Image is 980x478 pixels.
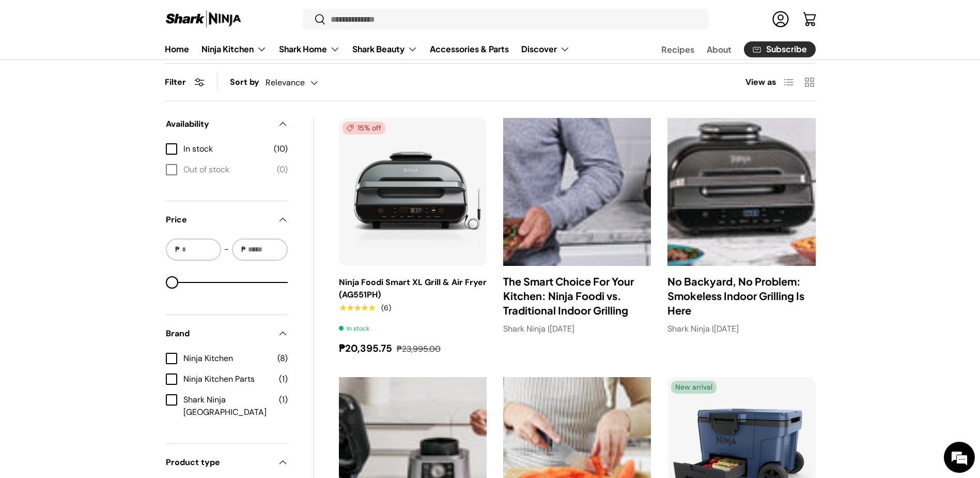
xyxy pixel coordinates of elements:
a: Recipes [661,39,694,59]
span: (1) [279,373,288,385]
span: Relevance [266,78,305,87]
span: In stock [183,143,268,155]
summary: Discover [515,39,576,59]
summary: Shark Home [273,39,346,59]
summary: Availability [166,106,288,143]
span: - [224,243,229,256]
span: New arrival [671,381,717,394]
a: About [707,39,732,59]
a: Home [165,39,189,59]
span: (8) [277,352,288,365]
a: Ninja Foodi Smart XL Grill & Air Fryer (AG551PH) [339,118,487,266]
span: 15% off [343,122,385,135]
span: Ninja Kitchen [183,352,271,365]
span: Out of stock [183,163,271,176]
span: Price [166,214,271,226]
span: Ninja Kitchen Parts [183,373,273,385]
a: Accessories & Parts [430,39,509,59]
a: No Backyard, No Problem: Smokeless Indoor Grilling Is Here [667,275,804,317]
label: Sort by [230,76,266,88]
span: Availability [166,118,271,130]
img: https://sharkninja.com.ph/collections/air-fryers/products/ninja-foodi-smart-xl-grill-air-fryer-ag... [503,118,651,266]
nav: Secondary [636,39,816,59]
summary: Price [166,201,288,238]
nav: Primary [165,39,570,59]
img: ninja-foodi-smart-xl-grill-and-air-fryer-full-view-shark-ninja-philippines [339,118,487,266]
img: Shark Ninja Philippines [165,9,242,29]
span: (1) [279,394,288,406]
summary: Brand [166,315,288,352]
span: Product type [166,456,271,469]
span: (10) [274,143,288,155]
span: Brand [166,327,271,340]
summary: Shark Beauty [346,39,424,59]
span: (0) [277,163,288,176]
span: Shark Ninja [GEOGRAPHIC_DATA] [183,394,273,419]
summary: Ninja Kitchen [195,39,273,59]
a: Subscribe [744,41,816,57]
span: Subscribe [766,46,807,54]
button: Relevance [266,73,339,92]
span: ₱ [240,244,247,255]
span: View as [745,76,776,88]
a: The Smart Choice For Your Kitchen: Ninja Foodi vs. Traditional Indoor Grilling [503,275,634,317]
span: ₱ [174,244,181,255]
img: https://sharkninja.com.ph/collections/grills/products/ninja-foodi-smart-xl-grill-air-fryer-ag551ph [667,118,815,266]
button: Filter [165,77,205,87]
span: Filter [165,77,186,87]
a: Ninja Foodi Smart XL Grill & Air Fryer (AG551PH) [339,277,487,300]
